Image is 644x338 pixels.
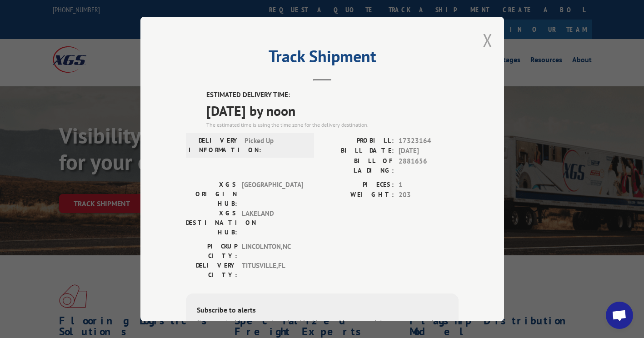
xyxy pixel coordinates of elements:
[322,136,394,146] label: PROBILL:
[242,261,303,280] span: TITUSVILLE , FL
[322,146,394,156] label: BILL DATE:
[206,121,459,129] div: The estimated time is using the time zone for the delivery destination.
[606,302,633,329] div: Open chat
[242,242,303,261] span: LINCOLNTON , NC
[399,136,459,146] span: 17323164
[399,146,459,156] span: [DATE]
[197,304,448,318] div: Subscribe to alerts
[399,180,459,190] span: 1
[206,100,459,121] span: [DATE] by noon
[186,180,237,209] label: XGS ORIGIN HUB:
[322,156,394,175] label: BILL OF LADING:
[399,156,459,175] span: 2881656
[186,261,237,280] label: DELIVERY CITY:
[245,136,306,155] span: Picked Up
[186,242,237,261] label: PICKUP CITY:
[483,28,493,52] button: Close modal
[322,180,394,190] label: PIECES:
[189,136,240,155] label: DELIVERY INFORMATION:
[242,209,303,237] span: LAKELAND
[322,190,394,200] label: WEIGHT:
[242,180,303,209] span: [GEOGRAPHIC_DATA]
[186,209,237,237] label: XGS DESTINATION HUB:
[197,318,448,338] div: Get texted with status updates for this shipment. Message and data rates may apply. Message frequ...
[399,190,459,200] span: 203
[186,50,459,67] h2: Track Shipment
[206,90,459,100] label: ESTIMATED DELIVERY TIME:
